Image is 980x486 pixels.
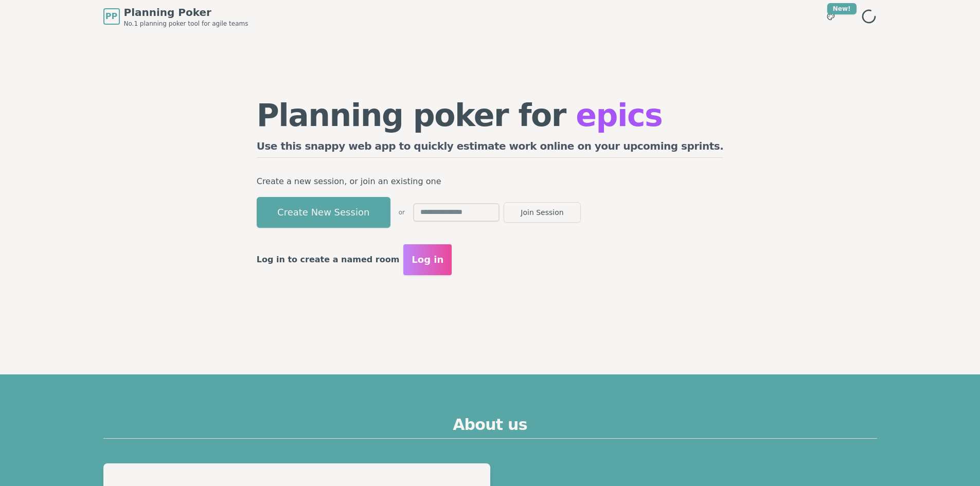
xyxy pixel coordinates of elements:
[257,100,724,131] h1: Planning poker for
[257,174,724,189] p: Create a new session, or join an existing one
[257,197,390,228] button: Create New Session
[124,5,248,20] span: Planning Poker
[576,97,662,133] span: epics
[105,10,117,23] span: PP
[412,253,443,267] span: Log in
[822,7,840,26] button: New!
[504,202,581,223] button: Join Session
[257,253,400,267] p: Log in to create a named room
[399,208,405,217] span: or
[827,3,857,14] div: New!
[403,244,452,275] button: Log in
[257,139,724,158] h2: Use this snappy web app to quickly estimate work online on your upcoming sprints.
[124,20,248,28] span: No.1 planning poker tool for agile teams
[103,5,248,28] a: PPPlanning PokerNo.1 planning poker tool for agile teams
[103,416,877,439] h2: About us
